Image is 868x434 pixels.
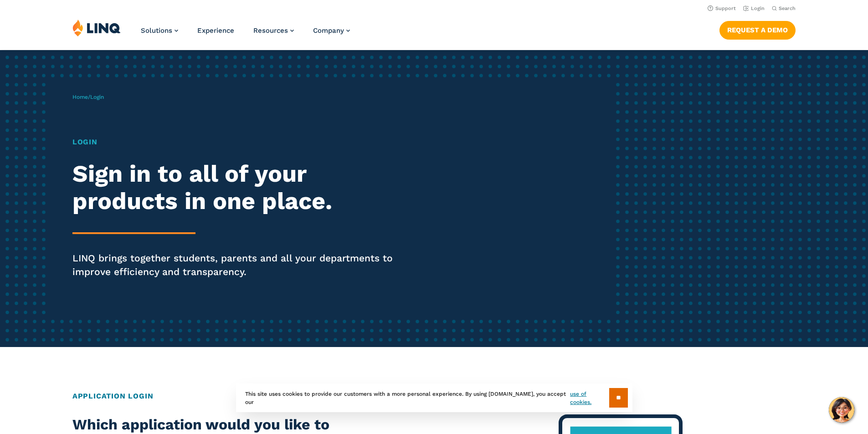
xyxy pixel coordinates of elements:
h1: Login [72,137,407,148]
a: Experience [197,26,234,35]
a: Support [708,5,736,11]
nav: Button Navigation [719,19,796,39]
h2: Application Login [72,391,796,402]
span: Company [313,26,344,35]
span: / [72,94,104,100]
img: LINQ | K‑12 Software [72,19,121,36]
button: Open Search Bar [772,5,796,12]
span: Resources [253,26,288,35]
span: Search [779,5,796,11]
a: Solutions [141,26,178,35]
a: Home [72,94,88,100]
h2: Sign in to all of your products in one place. [72,160,407,215]
a: use of cookies. [570,390,609,406]
span: Login [90,94,104,100]
span: Solutions [141,26,172,35]
a: Resources [253,26,294,35]
nav: Primary Navigation [141,19,350,49]
p: LINQ brings together students, parents and all your departments to improve efficiency and transpa... [72,251,407,279]
a: Login [743,5,765,11]
div: This site uses cookies to provide our customers with a more personal experience. By using [DOMAIN... [236,383,632,412]
a: Company [313,26,350,35]
button: Hello, have a question? Let’s chat. [829,397,854,423]
a: Request a Demo [719,21,796,39]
